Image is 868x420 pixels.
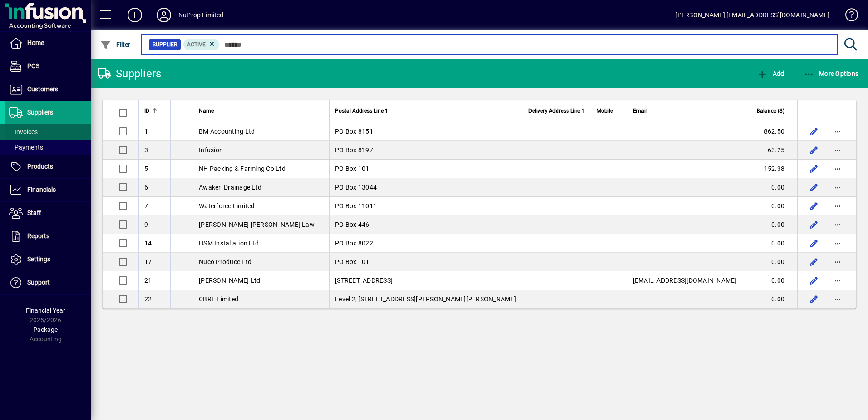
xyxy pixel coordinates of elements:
span: Invoices [9,128,38,135]
span: POS [27,62,39,70]
button: Filter [98,36,133,53]
button: More options [830,217,845,232]
span: Active [187,41,206,48]
span: [PERSON_NAME] Ltd [199,277,260,284]
td: 152.38 [743,160,797,178]
div: Balance ($) [749,106,793,116]
div: Name [199,106,324,116]
span: PO Box 11011 [335,202,377,210]
span: 5 [144,165,148,172]
mat-chip: Activation Status: Active [183,39,220,50]
button: Edit [807,180,821,195]
a: Staff [5,202,91,225]
button: Edit [807,124,821,139]
span: 14 [144,240,152,247]
span: PO Box 8197 [335,146,373,154]
button: Edit [807,273,821,288]
span: Supplier [153,40,177,49]
button: Profile [149,7,178,23]
a: Financials [5,179,91,201]
span: 1 [144,128,148,135]
button: More options [830,273,845,288]
span: [PERSON_NAME] [PERSON_NAME] Law [199,221,315,228]
div: ID [144,106,165,116]
td: 0.00 [743,290,797,308]
button: Add [755,65,786,82]
span: Staff [27,209,41,216]
span: 7 [144,202,148,210]
span: PO Box 101 [335,258,370,265]
span: Home [27,39,44,46]
span: [EMAIL_ADDRESS][DOMAIN_NAME] [633,277,737,284]
button: More options [830,292,845,306]
button: More options [830,161,845,176]
span: 9 [144,221,148,228]
button: Edit [807,292,821,306]
span: Infusion [199,146,223,154]
span: Reports [27,232,49,240]
span: PO Box 446 [335,221,370,228]
a: Customers [5,78,91,101]
span: Postal Address Line 1 [335,106,388,116]
span: Balance ($) [757,106,784,116]
a: Settings [5,248,91,271]
button: More options [830,255,845,269]
span: PO Box 101 [335,165,370,172]
span: Add [757,70,784,77]
span: Financials [27,186,56,193]
div: Mobile [597,106,621,116]
td: 0.00 [743,271,797,290]
span: 22 [144,295,152,303]
td: 0.00 [743,197,797,215]
td: 0.00 [743,253,797,271]
td: 0.00 [743,234,797,253]
td: 0.00 [743,178,797,197]
button: Edit [807,217,821,232]
span: Support [27,279,50,286]
span: Email [633,106,647,116]
span: 3 [144,146,148,154]
button: Edit [807,199,821,213]
div: Email [633,106,737,116]
button: More options [830,199,845,213]
div: [PERSON_NAME] [EMAIL_ADDRESS][DOMAIN_NAME] [676,8,829,22]
span: [STREET_ADDRESS] [335,277,393,284]
button: Edit [807,161,821,176]
span: 6 [144,184,148,191]
div: Suppliers [98,66,161,81]
span: Payments [9,144,43,151]
span: Awakeri Drainage Ltd [199,184,261,191]
span: Waterforce Limited [199,202,255,210]
button: More options [830,143,845,157]
a: Products [5,155,91,178]
button: More options [830,180,845,195]
a: Invoices [5,124,91,140]
span: HSM Installation Ltd [199,240,259,247]
span: Level 2, [STREET_ADDRESS][PERSON_NAME][PERSON_NAME] [335,295,516,303]
span: CBRE Limited [199,295,238,303]
a: Support [5,271,91,294]
button: More Options [801,65,861,82]
button: More options [830,124,845,139]
span: Filter [100,41,131,48]
td: 0.00 [743,215,797,234]
span: Suppliers [27,109,53,116]
span: More Options [804,70,859,77]
button: Add [120,7,149,23]
a: POS [5,55,91,78]
td: 862.50 [743,122,797,141]
span: Customers [27,85,58,93]
button: Edit [807,255,821,269]
a: Knowledge Base [838,2,857,31]
span: ID [144,106,149,116]
span: Nuco Produce Ltd [199,258,252,265]
button: Edit [807,143,821,157]
span: Settings [27,255,50,263]
td: 63.25 [743,141,797,160]
span: PO Box 13044 [335,184,377,191]
span: Package [33,326,58,333]
div: NuProp Limited [178,8,223,22]
button: Edit [807,236,821,250]
span: Delivery Address Line 1 [528,106,585,116]
span: Products [27,163,53,170]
